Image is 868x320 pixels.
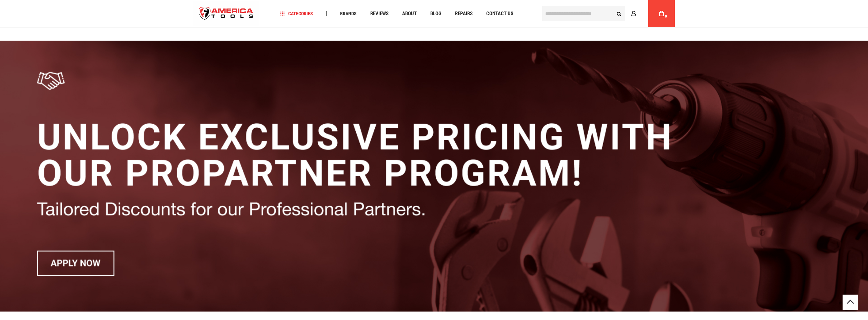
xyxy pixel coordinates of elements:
a: store logo [193,1,259,26]
a: About [399,9,420,18]
button: Search [612,7,625,20]
a: Reviews [367,9,392,18]
span: Contact Us [486,11,513,16]
span: Reviews [370,11,389,16]
a: Blog [427,9,445,18]
span: Brands [340,11,357,16]
a: Categories [277,9,316,18]
span: About [402,11,417,16]
a: Repairs [452,9,476,18]
span: 0 [665,15,667,18]
span: Blog [430,11,441,16]
a: Contact Us [483,9,516,18]
span: Repairs [455,11,473,16]
a: Brands [337,9,360,18]
img: America Tools [193,1,259,26]
span: Categories [280,11,313,16]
